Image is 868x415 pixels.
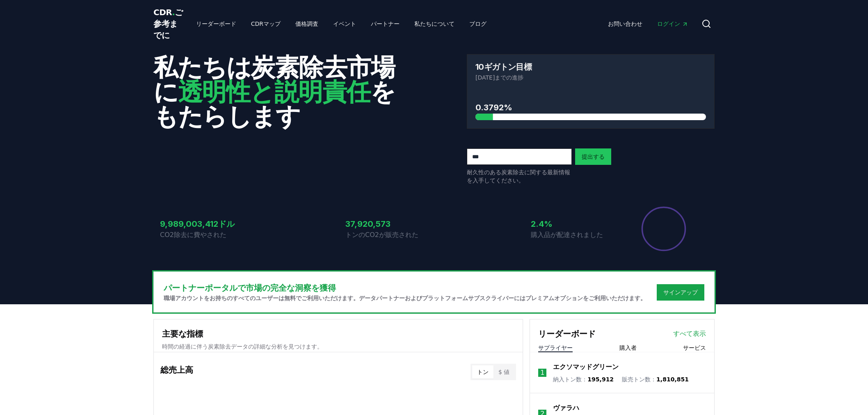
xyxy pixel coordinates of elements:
[651,376,656,383] font: ：
[498,369,509,375] font: $ 値
[408,16,461,31] a: 私たちについて
[414,21,455,27] font: 私たちについて
[538,329,596,339] font: リーダーボード
[251,21,281,27] font: CDRマップ
[295,21,318,27] font: 価格調査
[153,7,183,40] font: ご参考までに
[683,344,706,351] font: サービス
[475,103,512,112] font: 0.3792%
[244,16,287,31] a: CDRマップ
[608,21,642,27] font: お問い合わせ
[327,16,363,31] a: イベント
[531,219,553,229] font: 2.4%
[160,365,193,375] font: 総売上高
[467,169,570,184] font: 耐久性のある炭素除去に関する最新情報を入手してください。
[587,376,614,383] font: 195,912
[553,363,619,371] font: エクソマッドグリーン
[553,403,579,413] a: ヴァラハ
[172,7,175,17] font: .
[601,16,695,31] nav: 主要
[475,62,532,72] font: 10ギガトン目標
[162,329,203,339] font: 主要な指標
[364,16,406,31] a: パートナー
[663,289,698,296] font: サインアップ
[553,404,579,412] font: ヴァラハ
[582,153,605,160] font: 提出する
[333,21,356,27] font: イベント
[475,74,523,81] font: [DATE]までの進捗
[553,376,582,383] font: 納入トン数
[540,369,544,376] font: 1
[553,362,619,372] a: エクソマッドグリーン
[196,21,236,27] font: リーダーボード
[531,231,603,239] font: 購入品が配達されました
[153,74,395,132] font: をもたらします
[575,148,611,165] button: 提出する
[164,283,336,293] font: パートナーポータルで市場の完全な洞察を獲得
[178,74,370,108] font: 透明性と説明責任
[641,206,687,252] div: 配達された売上の割合
[469,21,487,27] font: ブログ
[673,329,706,339] a: すべて表示
[345,231,418,239] font: トンのCO2が販売された
[601,16,649,31] a: お問い合わせ
[651,16,695,31] a: ログイン
[190,16,243,31] a: リーダーボード
[190,16,493,31] nav: 主要
[289,16,325,31] a: 価格調査
[162,343,323,350] font: 時間の経過に伴う炭素除去データの詳細な分析を見つけます。
[345,219,391,229] font: 37,920,573
[673,330,706,337] font: すべて表示
[153,50,395,108] font: 私たちは炭素除去市場に
[656,376,689,383] font: 1,810,851
[164,295,646,301] font: 職場アカウントをお持ちのすべてのユーザーは無料でご利用いただけます。データパートナーおよびプラットフォームサブスクライバーにはプレミアムオプションをご利用いただけます。
[160,231,226,239] font: CO2除去に費やされた
[657,284,704,301] button: サインアップ
[663,288,698,296] a: サインアップ
[622,376,651,383] font: 販売トン数
[371,21,400,27] font: パートナー
[657,21,680,27] font: ログイン
[582,376,587,383] font: ：
[619,344,637,351] font: 購入者
[538,344,573,351] font: サプライヤー
[160,219,235,229] font: 9,989,003,412ドル
[153,7,183,41] a: CDR.ご参考までに
[153,7,172,17] font: CDR
[477,369,489,375] font: トン
[463,16,493,31] a: ブログ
